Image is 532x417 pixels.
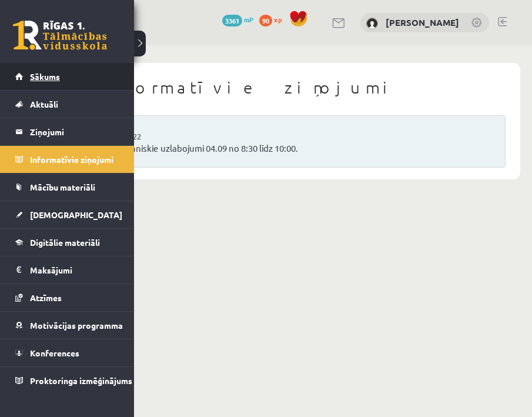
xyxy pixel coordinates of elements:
[15,146,119,173] a: Informatīvie ziņojumi
[13,21,107,50] a: Rīgas 1. Tālmācības vidusskola
[30,292,62,303] span: Atzīmes
[30,375,132,386] span: Proktoringa izmēģinājums
[30,320,123,331] span: Motivācijas programma
[259,15,287,24] a: 90 xp
[366,18,378,29] img: Kristers Gerenovskis
[30,118,119,145] legend: Ziņojumi
[73,78,506,98] h1: Informatīvie ziņojumi
[15,256,119,283] a: Maksājumi
[15,174,119,201] a: Mācību materiāli
[15,367,119,394] a: Proktoringa izmēģinājums
[15,63,119,90] a: Sākums
[30,237,100,248] span: Digitālie materiāli
[15,118,119,145] a: Ziņojumi
[386,16,459,28] a: [PERSON_NAME]
[259,15,272,26] span: 90
[30,256,119,283] legend: Maksājumi
[30,99,58,109] span: Aktuāli
[30,71,60,82] span: Sākums
[15,312,119,339] a: Motivācijas programma
[244,15,253,24] span: mP
[15,201,119,228] a: [DEMOGRAPHIC_DATA]
[30,182,95,192] span: Mācību materiāli
[15,339,119,366] a: Konferences
[30,209,122,220] span: [DEMOGRAPHIC_DATA]
[274,15,282,24] span: xp
[30,146,119,173] legend: Informatīvie ziņojumi
[222,15,253,24] a: 3361 mP
[89,142,490,155] a: eSkolas tehniskie uzlabojumi 04.09 no 8:30 līdz 10:00.
[222,15,242,26] span: 3361
[15,91,119,118] a: Aktuāli
[15,229,119,256] a: Digitālie materiāli
[30,348,79,358] span: Konferences
[15,284,119,311] a: Atzīmes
